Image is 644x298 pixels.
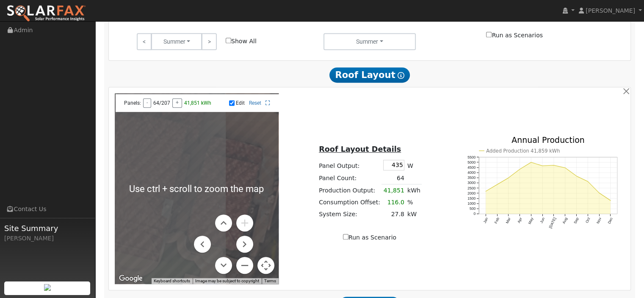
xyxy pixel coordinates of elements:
button: Move right [236,236,253,253]
text: Nov [596,217,603,225]
text: 2500 [467,186,475,190]
td: kWh [406,184,422,197]
text: 4500 [467,165,475,170]
button: Move down [215,257,232,274]
circle: onclick="" [485,191,486,192]
button: - [143,98,151,108]
text: [DATE] [548,217,557,229]
text: Oct [585,217,591,224]
a: Reset [249,100,261,106]
a: Full Screen [265,100,270,106]
td: W [406,159,422,172]
circle: onclick="" [576,175,577,177]
img: Google [117,273,145,284]
span: 64/207 [153,100,170,106]
td: kW [406,208,422,220]
a: Terms (opens in new tab) [264,279,276,283]
button: Move up [215,214,232,231]
td: System Size: [318,208,382,220]
circle: onclick="" [508,177,509,178]
circle: onclick="" [598,192,600,194]
td: 41,851 [381,184,406,197]
button: + [172,98,182,108]
button: Move left [194,236,211,253]
text: 3000 [467,181,475,185]
text: Mar [505,217,511,225]
input: Run as Scenario [343,234,348,240]
span: 41,851 kWh [184,100,211,106]
td: % [406,196,422,208]
td: 64 [381,172,406,184]
label: Show All [226,37,257,46]
text: Added Production 41,859 kWh [486,148,560,154]
text: Sep [573,217,580,225]
td: Production Output: [318,184,382,197]
text: Aug [561,217,568,225]
span: Roof Layout [329,67,410,83]
text: 4000 [467,170,475,175]
text: Dec [607,217,614,225]
text: Feb [494,217,500,225]
text: 500 [470,207,476,211]
u: Roof Layout Details [319,145,401,153]
text: 5500 [467,155,475,159]
text: 0 [473,212,475,216]
img: SolarFax [6,5,86,22]
i: Show Help [398,72,404,79]
a: Open this area in Google Maps (opens a new window) [117,273,145,284]
a: > [202,33,216,50]
text: Jun [539,217,545,224]
circle: onclick="" [496,184,498,185]
span: Panels: [124,100,141,106]
circle: onclick="" [519,169,520,170]
label: Run as Scenarios [486,31,542,40]
label: Run as Scenario [343,233,396,242]
td: Consumption Offset: [318,196,382,208]
text: 5000 [467,160,475,164]
button: Map camera controls [257,257,274,274]
text: 1000 [467,202,475,206]
td: Panel Count: [318,172,382,184]
td: 27.8 [381,208,406,220]
text: 1500 [467,196,475,201]
circle: onclick="" [542,165,543,167]
span: Site Summary [4,223,91,234]
span: [PERSON_NAME] [586,7,635,14]
input: Show All [226,38,231,43]
circle: onclick="" [610,200,611,201]
button: Zoom in [236,214,253,231]
button: Summer [323,33,416,50]
div: [PERSON_NAME] [4,234,91,243]
text: Annual Production [511,135,585,145]
span: Image may be subject to copyright [195,279,259,283]
td: 116.0 [381,196,406,208]
text: Jan [482,217,489,224]
circle: onclick="" [553,165,554,166]
circle: onclick="" [587,181,589,182]
a: < [137,33,152,50]
button: Keyboard shortcuts [154,278,190,284]
td: Panel Output: [318,159,382,172]
circle: onclick="" [564,167,566,169]
button: Summer [151,33,202,50]
label: Edit [236,100,245,106]
text: May [527,217,534,225]
text: 3500 [467,176,475,180]
img: retrieve [44,284,51,291]
button: Zoom out [236,257,253,274]
circle: onclick="" [531,162,532,163]
text: 2000 [467,191,475,195]
text: Apr [517,217,523,224]
input: Run as Scenarios [486,32,492,37]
